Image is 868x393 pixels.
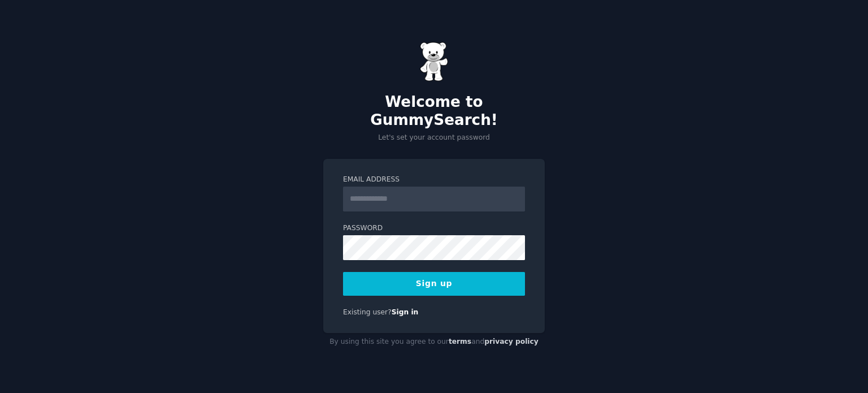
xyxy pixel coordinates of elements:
p: Let's set your account password [323,133,545,143]
a: Sign in [392,308,419,316]
button: Sign up [343,272,525,296]
a: terms [449,338,471,346]
h2: Welcome to GummySearch! [323,93,545,129]
span: Existing user? [343,308,392,316]
label: Email Address [343,175,525,185]
div: By using this site you agree to our and [323,333,545,351]
a: privacy policy [484,338,539,346]
label: Password [343,223,525,234]
img: Gummy Bear [420,42,448,81]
